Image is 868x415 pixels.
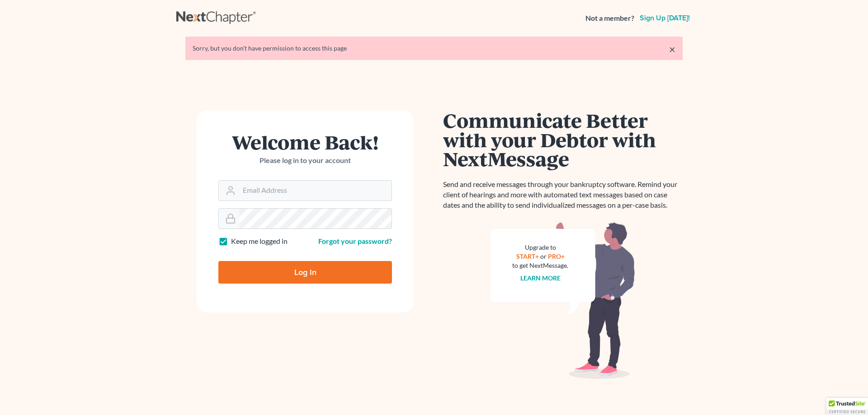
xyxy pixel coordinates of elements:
p: Please log in to your account [218,155,392,166]
div: TrustedSite Certified [826,398,868,415]
a: PRO+ [548,252,565,260]
input: Email Address [239,181,392,201]
a: Sign up [DATE]! [638,14,692,22]
input: Log In [218,261,392,284]
p: Send and receive messages through your bankruptcy software. Remind your client of hearings and mo... [443,179,683,210]
a: × [669,44,675,55]
div: to get NextMessage. [512,261,568,270]
a: START+ [516,252,539,260]
h1: Communicate Better with your Debtor with NextMessage [443,111,683,168]
div: Sorry, but you don't have permission to access this page [193,44,675,53]
strong: Not a member? [585,13,634,23]
label: Keep me logged in [231,236,288,247]
a: Forgot your password? [318,237,392,245]
h1: Welcome Back! [218,132,392,152]
div: Upgrade to [512,243,568,252]
a: Learn more [520,274,561,282]
img: nextmessage_bg-59042aed3d76b12b5cd301f8e5b87938c9018125f34e5fa2b7a6b67550977c72.svg [491,221,635,379]
span: or [540,252,547,260]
